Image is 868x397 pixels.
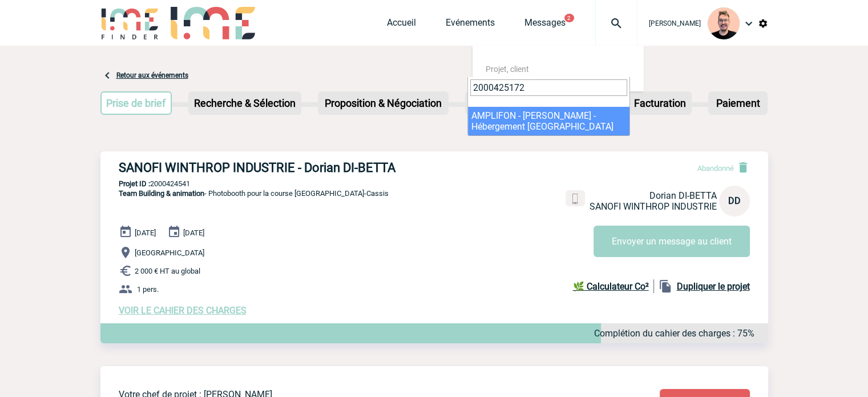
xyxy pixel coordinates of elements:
img: 129741-1.png [708,7,740,39]
img: portable.png [570,194,580,204]
span: 2 000 € HT au global [135,267,200,275]
img: IME-Finder [100,7,160,39]
p: Prise de brief [102,93,171,114]
p: 2000424541 [100,179,768,188]
p: Devis [466,93,523,114]
a: Messages [524,17,566,33]
p: Proposition & Négociation [319,93,447,114]
p: Paiement [709,93,766,114]
span: 1 pers. [137,285,159,294]
span: [GEOGRAPHIC_DATA] [135,248,204,257]
span: Team Building & animation [119,189,204,198]
img: file_copy-black-24dp.png [659,279,672,293]
p: Facturation [629,93,691,114]
a: Retour aux événements [116,71,188,79]
a: Evénements [446,17,495,33]
a: VOIR LE CAHIER DES CHARGES [119,305,247,316]
a: Accueil [387,17,416,33]
h3: SANOFI WINTHROP INDUSTRIE - Dorian DI-BETTA [119,161,461,175]
li: AMPLIFON - [PERSON_NAME] - Hébergement [GEOGRAPHIC_DATA] [468,107,629,135]
span: DD [728,195,741,206]
span: Projet, client [486,65,529,74]
b: Projet ID : [119,179,150,188]
span: [DATE] [183,228,204,237]
span: Abandonné [697,164,734,173]
button: Envoyer un message au client [594,226,750,257]
span: - Photobooth pour la course [GEOGRAPHIC_DATA]-Cassis [119,189,389,198]
b: Dupliquer le projet [677,281,750,292]
span: [DATE] [135,228,156,237]
a: 🌿 Calculateur Co² [573,279,654,293]
button: 2 [564,14,574,22]
span: SANOFI WINTHROP INDUSTRIE [590,201,717,212]
span: [PERSON_NAME] [649,19,701,27]
span: Dorian DI-BETTA [649,190,717,201]
p: Recherche & Sélection [189,93,300,114]
b: 🌿 Calculateur Co² [573,281,649,292]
